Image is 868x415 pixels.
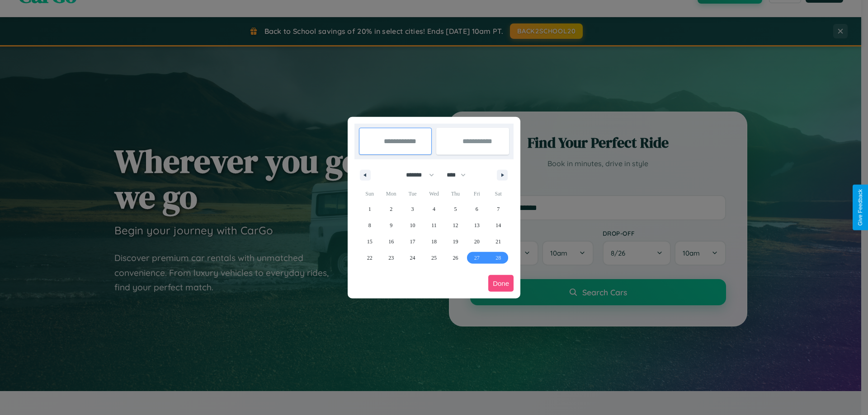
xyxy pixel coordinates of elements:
[445,217,466,233] button: 12
[380,201,401,217] button: 2
[359,250,380,266] button: 22
[433,201,435,217] span: 4
[495,217,501,233] span: 14
[423,201,444,217] button: 4
[359,233,380,250] button: 15
[488,275,514,292] button: Done
[445,233,466,250] button: 19
[431,233,437,250] span: 18
[431,250,437,266] span: 25
[466,217,487,233] button: 13
[445,201,466,217] button: 5
[359,187,380,201] span: Sun
[368,217,371,233] span: 8
[466,201,487,217] button: 6
[423,233,444,250] button: 18
[423,217,444,233] button: 11
[423,250,444,266] button: 25
[390,201,392,217] span: 2
[495,233,501,250] span: 21
[410,250,415,266] span: 24
[368,201,371,217] span: 1
[488,233,509,250] button: 21
[390,217,392,233] span: 9
[367,233,373,250] span: 15
[453,233,458,250] span: 19
[410,233,415,250] span: 17
[380,217,401,233] button: 9
[488,187,509,201] span: Sat
[445,187,466,201] span: Thu
[402,187,423,201] span: Tue
[388,233,394,250] span: 16
[411,201,414,217] span: 3
[410,217,415,233] span: 10
[402,250,423,266] button: 24
[488,217,509,233] button: 14
[466,187,487,201] span: Fri
[453,250,458,266] span: 26
[402,201,423,217] button: 3
[445,250,466,266] button: 26
[423,187,444,201] span: Wed
[488,250,509,266] button: 28
[388,250,394,266] span: 23
[488,201,509,217] button: 7
[431,217,437,233] span: 11
[497,201,500,217] span: 7
[474,233,480,250] span: 20
[453,217,458,233] span: 12
[402,217,423,233] button: 10
[474,250,480,266] span: 27
[380,250,401,266] button: 23
[476,201,478,217] span: 6
[367,250,373,266] span: 22
[380,233,401,250] button: 16
[454,201,457,217] span: 5
[466,233,487,250] button: 20
[474,217,480,233] span: 13
[359,217,380,233] button: 8
[495,250,501,266] span: 28
[359,201,380,217] button: 1
[466,250,487,266] button: 27
[380,187,401,201] span: Mon
[857,189,863,226] div: Give Feedback
[402,233,423,250] button: 17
